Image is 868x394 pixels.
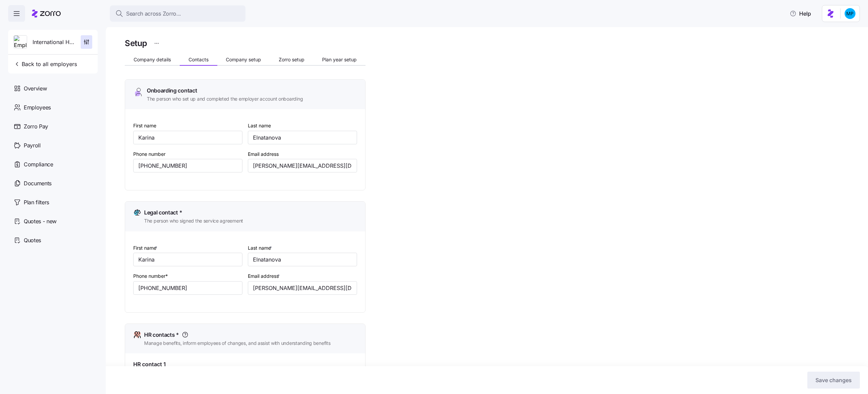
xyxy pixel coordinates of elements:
[33,38,75,46] span: International Home Care Services of NY, LLC
[279,57,304,62] span: Zorro setup
[8,174,98,193] a: Documents
[248,159,357,172] input: Type email address
[147,86,197,95] span: Onboarding contact
[126,9,181,18] span: Search across Zorro...
[133,244,159,252] label: First name
[815,376,852,384] span: Save changes
[24,179,52,188] span: Documents
[8,98,98,117] a: Employees
[784,7,816,20] button: Help
[8,79,98,98] a: Overview
[248,272,281,280] label: Email address
[8,231,98,250] a: Quotes
[24,84,47,93] span: Overview
[11,57,80,71] button: Back to all employers
[807,372,860,389] button: Save changes
[24,198,49,207] span: Plan filters
[110,5,245,22] button: Search across Zorro...
[24,236,41,245] span: Quotes
[133,159,242,172] input: (212) 456-7890
[133,131,242,144] input: Type first name
[8,212,98,231] a: Quotes - new
[248,244,273,252] label: Last name
[24,103,51,112] span: Employees
[8,193,98,212] a: Plan filters
[24,122,48,131] span: Zorro Pay
[144,217,243,224] span: The person who signed the service agreement
[133,272,168,280] label: Phone number*
[133,281,242,295] input: (212) 456-7890
[248,253,357,266] input: Type last name
[144,331,179,339] span: HR contacts *
[24,160,53,169] span: Compliance
[147,96,303,102] span: The person who set up and completed the employer account onboarding
[8,117,98,136] a: Zorro Pay
[248,281,357,295] input: Type email address
[125,38,147,48] h1: Setup
[845,8,855,19] img: b954e4dfce0f5620b9225907d0f7229f
[248,131,357,144] input: Type last name
[322,57,357,62] span: Plan year setup
[133,150,165,158] label: Phone number
[226,57,261,62] span: Company setup
[133,253,242,266] input: Type first name
[8,155,98,174] a: Compliance
[134,57,171,62] span: Company details
[24,217,57,226] span: Quotes - new
[133,122,156,129] label: First name
[144,208,182,217] span: Legal contact *
[790,9,811,18] span: Help
[14,60,77,68] span: Back to all employers
[8,136,98,155] a: Payroll
[248,122,271,129] label: Last name
[189,57,209,62] span: Contacts
[248,150,279,158] label: Email address
[133,360,166,369] span: HR contact 1
[24,141,41,150] span: Payroll
[144,340,330,347] span: Manage benefits, inform employees of changes, and assist with understanding benefits
[14,36,27,49] img: Employer logo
